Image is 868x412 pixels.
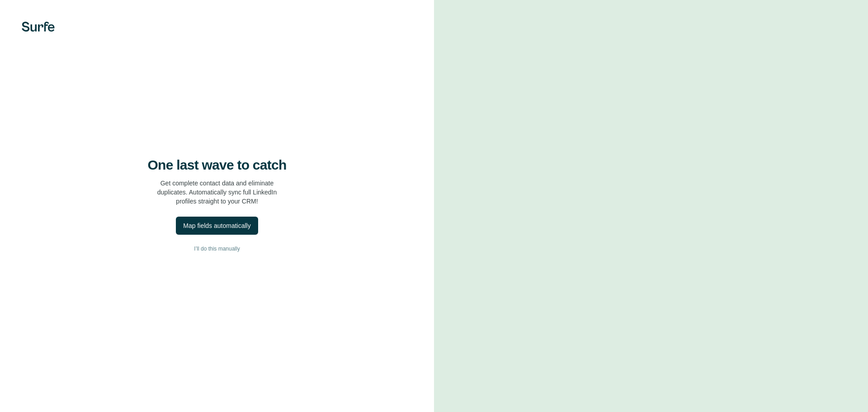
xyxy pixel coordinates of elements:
[22,22,55,32] img: Surfe's logo
[18,242,416,256] button: I’ll do this manually
[176,217,258,235] button: Map fields automatically
[183,221,250,230] div: Map fields automatically
[148,157,287,173] h4: One last wave to catch
[194,245,240,253] span: I’ll do this manually
[157,179,277,206] p: Get complete contact data and eliminate duplicates. Automatically sync full LinkedIn profiles str...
